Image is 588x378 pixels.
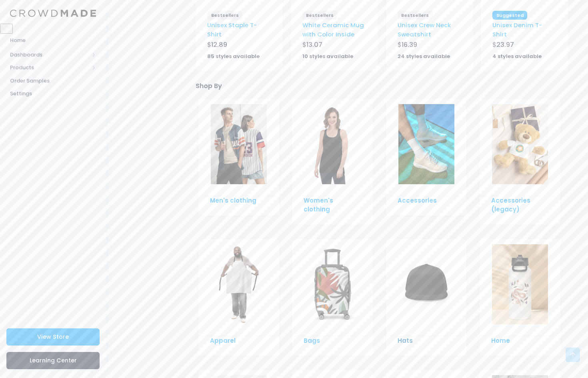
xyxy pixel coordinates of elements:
a: Women's clothing [304,196,333,213]
span: Learning Center [30,356,77,364]
span: 23.97 [496,40,514,49]
span: 12.89 [211,40,227,49]
a: White Ceramic Mug with Color Inside [302,21,364,38]
a: Hats [398,336,413,345]
span: Settings [10,90,96,98]
a: Men's clothing [210,196,256,205]
div: $ [207,40,271,51]
div: $ [492,40,556,51]
div: $ [398,40,462,51]
a: Bags [304,336,320,345]
a: Unisex Denim T-Shirt [492,21,542,38]
span: Home [10,36,96,44]
strong: 10 styles available [302,52,353,60]
span: 13.07 [306,40,322,49]
span: Products [10,64,89,72]
div: $ [302,40,366,51]
a: Unisex Crew Neck Sweatshirt [398,21,451,38]
span: 16.39 [402,40,417,49]
a: Accessories (legacy) [491,196,530,213]
a: Home [491,336,510,345]
a: View Store [6,328,100,346]
div: Shop By [196,77,568,91]
a: Accessories [398,196,437,205]
strong: 85 styles available [207,52,260,60]
a: Learning Center [6,352,100,369]
a: Apparel [210,336,236,345]
span: Dashboards [10,51,89,59]
strong: 24 styles available [398,52,450,60]
a: Unisex Staple T-Shirt [207,21,257,38]
strong: 4 styles available [492,52,542,60]
span: View Store [37,333,69,341]
span: Order Samples [10,77,96,85]
img: Logo [10,10,96,17]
